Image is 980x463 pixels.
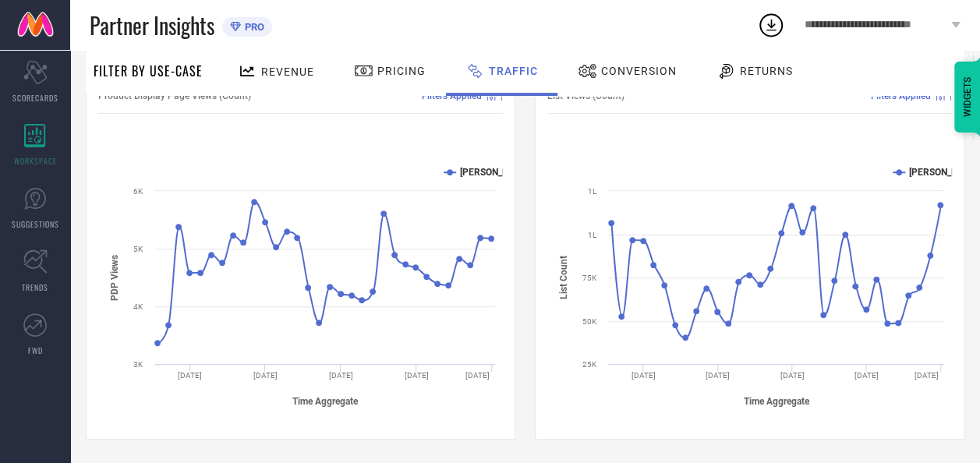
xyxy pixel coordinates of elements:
text: [PERSON_NAME] [909,167,980,178]
text: [DATE] [854,371,879,380]
text: 1L [588,187,597,196]
text: 75K [582,274,597,282]
span: Revenue [261,65,314,78]
tspan: List Count [558,256,569,299]
text: 25K [582,360,597,369]
tspan: Time Aggregate [292,396,359,407]
text: [DATE] [404,371,428,380]
text: [DATE] [915,371,939,380]
text: [PERSON_NAME] [460,167,531,178]
span: WORKSPACE [14,155,57,167]
tspan: Time Aggregate [744,396,810,407]
span: Filter By Use-Case [94,62,203,80]
text: 1L [588,231,597,239]
span: SCORECARDS [12,92,58,104]
text: 3K [133,360,143,369]
text: [DATE] [178,371,202,380]
span: SUGGESTIONS [12,218,59,230]
span: FWD [28,345,43,356]
text: 5K [133,245,143,253]
text: [DATE] [780,371,804,380]
text: 4K [133,302,143,311]
span: Partner Insights [90,9,214,41]
text: 6K [133,187,143,196]
span: Returns [740,65,793,77]
text: [DATE] [329,371,353,380]
text: [DATE] [632,371,656,380]
text: [DATE] [253,371,278,380]
text: [DATE] [706,371,730,380]
span: TRENDS [22,281,48,293]
div: Open download list [757,11,785,39]
span: PRO [241,21,264,33]
span: Traffic [489,65,538,77]
span: Pricing [377,65,426,77]
text: [DATE] [465,371,490,380]
text: 50K [582,317,597,326]
tspan: PDP Views [109,254,120,300]
span: Conversion [601,65,677,77]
